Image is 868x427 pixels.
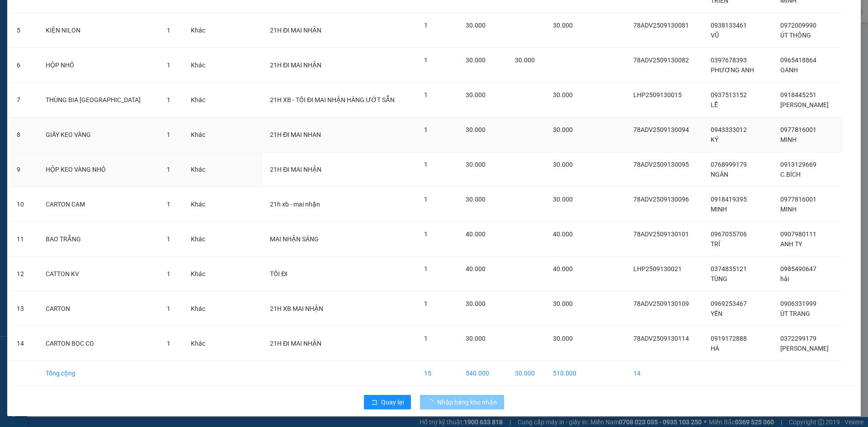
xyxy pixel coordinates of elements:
span: 1 [167,166,170,173]
span: 1 [167,235,170,243]
td: CARTON CAM [38,187,159,222]
span: 1 [424,300,428,307]
span: ÚT TRANG [780,310,810,317]
td: 510.000 [546,361,588,386]
td: 8 [9,117,38,152]
span: TRÍ [711,240,720,248]
span: C.BÍCH [780,171,801,178]
span: MINH [780,206,797,213]
span: 78ADV2509130114 [633,335,689,342]
span: HÀ [711,345,719,352]
span: 21h xb - mai nhận [270,201,320,208]
span: 1 [167,305,170,312]
span: [PERSON_NAME] [780,345,829,352]
span: MAI NHẬN SÁNG [270,235,319,243]
span: 1 [424,335,428,342]
span: 40.000 [553,230,573,238]
span: ÚT THÔNG [780,32,811,39]
span: 1 [167,27,170,34]
td: Khác [184,326,216,361]
td: CARTON BỌC CO [38,326,159,361]
span: 78ADV2509130094 [633,126,689,133]
td: 12 [9,257,38,291]
span: 30.000 [553,300,573,307]
td: Khác [184,83,216,117]
span: 1 [424,91,428,99]
span: 78ADV2509130082 [633,56,689,64]
span: 1 [167,96,170,103]
span: 30.000 [553,196,573,203]
span: 0768999179 [711,161,747,168]
span: 0969253467 [711,300,747,307]
span: 0374835121 [711,265,747,272]
span: 0906331999 [780,300,816,307]
span: 0918419395 [711,196,747,203]
span: 30.000 [553,22,573,29]
td: CATTON KV [38,257,159,291]
td: Tổng cộng [38,361,159,386]
span: 0937513152 [711,91,747,99]
td: 15 [417,361,458,386]
span: 30.000 [466,300,486,307]
span: 0397678393 [711,56,747,64]
span: 30.000 [466,56,486,64]
span: 78ADV2509130081 [633,22,689,29]
button: rollbackQuay lại [364,395,411,409]
span: 21H ĐI MAI NHẬN [270,61,321,69]
span: 21H ĐI MAI NHAN [270,131,321,138]
span: 1 [167,270,170,277]
span: 0965418864 [780,56,816,64]
td: 5 [9,13,38,48]
span: LHP2509130015 [633,91,682,99]
td: Khác [184,291,216,326]
td: Khác [184,152,216,187]
span: [PERSON_NAME] [780,101,829,108]
td: 7 [9,83,38,117]
span: OANH [780,66,798,74]
span: 30.000 [553,126,573,133]
span: Nhập hàng kho nhận [437,397,497,407]
span: 1 [424,56,428,64]
span: 1 [424,196,428,203]
span: 30.000 [553,335,573,342]
td: Khác [184,222,216,257]
span: 0977816001 [780,126,816,133]
span: VŨ [711,32,719,39]
button: Nhập hàng kho nhận [420,395,504,409]
span: 21H XB - TỐI ĐI MAI NHẬN HÀNG ƯỚT SẴN [270,96,395,103]
span: 30.000 [466,335,486,342]
span: 1 [424,230,428,238]
span: ANH TY [780,240,802,248]
span: KÝ [711,136,718,143]
span: 0972009990 [780,22,816,29]
span: 1 [167,131,170,138]
span: 30.000 [466,196,486,203]
span: 40.000 [466,230,486,238]
td: 14 [626,361,703,386]
span: 1 [424,265,428,272]
span: 0918445251 [780,91,816,99]
span: MINH [711,206,727,213]
td: 11 [9,222,38,257]
td: 30.000 [508,361,546,386]
span: 78ADV2509130101 [633,230,689,238]
span: 40.000 [553,265,573,272]
td: Khác [184,187,216,222]
span: 0943333012 [711,126,747,133]
td: Khác [184,13,216,48]
td: THÙNG BIA [GEOGRAPHIC_DATA] [38,83,159,117]
span: 1 [424,22,428,29]
span: PHƯƠNG ANH [711,66,754,74]
span: 1 [167,201,170,208]
span: LỄ [711,101,718,108]
span: 0913129669 [780,161,816,168]
span: 21H XB MAI NHẬN [270,305,323,312]
span: rollback [371,399,377,406]
span: 30.000 [466,91,486,99]
span: 30.000 [466,22,486,29]
td: GIẤY KEO VÀNG [38,117,159,152]
td: 14 [9,326,38,361]
span: 1 [167,61,170,69]
span: TÙNG [711,275,727,282]
span: 0977816001 [780,196,816,203]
